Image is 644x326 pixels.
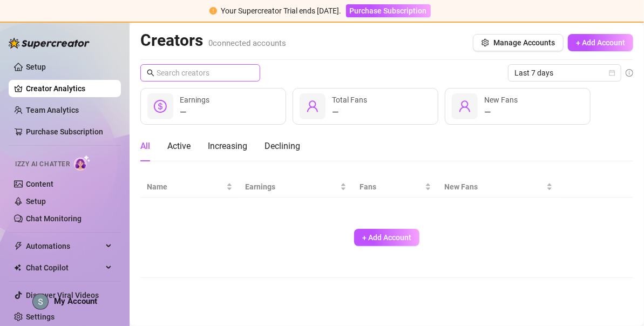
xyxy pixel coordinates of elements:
[26,291,99,300] a: Discover Viral Videos
[180,96,209,104] span: Earnings
[626,69,633,77] span: info-circle
[265,140,300,153] div: Declining
[458,100,471,113] span: user
[209,7,217,15] span: exclamation-circle
[140,30,286,51] h2: Creators
[609,70,615,76] span: calendar
[9,38,90,49] img: logo-BBDzfeDw.svg
[514,65,615,81] span: Last 7 days
[221,6,342,15] span: Your Supercreator Trial ends [DATE].
[350,6,427,15] span: Purchase Subscription
[208,140,247,153] div: Increasing
[14,242,23,250] span: thunderbolt
[140,176,239,198] th: Name
[33,294,48,309] img: ACg8ocJ6wL8gHmvYvPIlU1z61rXSLHa_BBh_6GI28Qn39BjuvqrvYZU=s96-c
[26,106,79,114] a: Team Analytics
[54,296,97,306] span: My Account
[362,233,411,242] span: + Add Account
[576,38,625,47] span: + Add Account
[208,38,286,48] span: 0 connected accounts
[353,176,438,198] th: Fans
[482,39,489,46] span: setting
[26,80,112,97] a: Creator Analytics
[332,96,367,104] span: Total Fans
[484,106,518,119] div: —
[140,140,150,153] div: All
[493,38,555,47] span: Manage Accounts
[147,181,224,193] span: Name
[167,140,191,153] div: Active
[26,127,103,136] a: Purchase Subscription
[346,6,431,15] a: Purchase Subscription
[26,237,103,255] span: Automations
[26,180,53,188] a: Content
[239,176,354,198] th: Earnings
[26,259,103,276] span: Chat Copilot
[444,181,544,193] span: New Fans
[473,34,564,51] button: Manage Accounts
[180,106,209,119] div: —
[438,176,559,198] th: New Fans
[147,69,154,77] span: search
[360,181,423,193] span: Fans
[26,197,46,206] a: Setup
[354,229,419,246] button: + Add Account
[157,67,245,79] input: Search creators
[26,313,55,321] a: Settings
[346,4,431,17] button: Purchase Subscription
[74,155,91,171] img: AI Chatter
[15,159,70,169] span: Izzy AI Chatter
[568,34,633,51] button: + Add Account
[246,181,338,193] span: Earnings
[484,96,518,104] span: New Fans
[14,264,21,271] img: Chat Copilot
[154,100,167,113] span: dollar-circle
[332,106,367,119] div: —
[26,63,46,71] a: Setup
[26,214,82,223] a: Chat Monitoring
[306,100,319,113] span: user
